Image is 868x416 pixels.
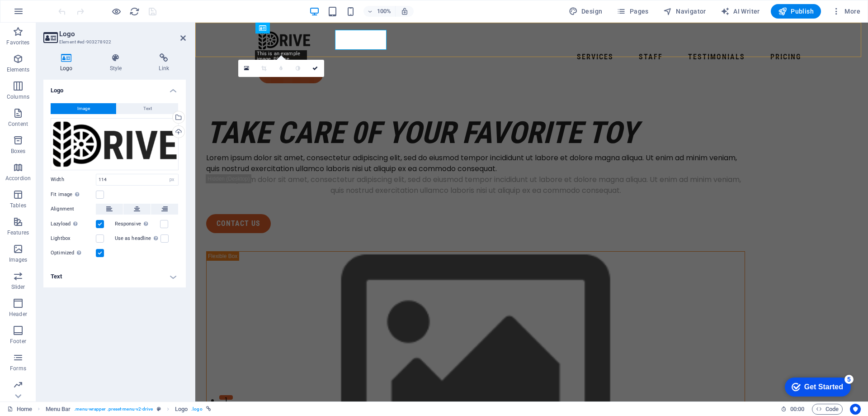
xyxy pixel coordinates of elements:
[8,120,28,128] p: Content
[790,404,804,415] span: 00 00
[7,404,32,415] a: Click to cancel selection. Double-click to open Pages
[77,103,90,114] span: Image
[778,7,814,16] span: Publish
[24,373,38,377] button: 1
[11,148,26,155] p: Boxes
[117,103,178,114] button: Text
[816,404,839,415] span: Code
[142,53,186,72] h4: Link
[175,404,188,415] span: Click to select. Double-click to edit
[238,60,255,77] a: Select files from the file manager, stock photos, or upload file(s)
[115,233,160,244] label: Use as headline
[828,4,864,19] button: More
[363,6,396,17] button: 100%
[59,30,186,38] h2: Logo
[255,60,273,77] a: Crop mode
[115,219,160,230] label: Responsive
[46,404,71,415] span: Click to select. Double-click to edit
[129,6,140,17] button: reload
[7,66,30,73] p: Elements
[9,256,28,263] p: Images
[273,60,290,77] a: Blur
[7,93,29,100] p: Columns
[129,6,140,17] i: Reload page
[717,4,764,19] button: AI Writer
[832,7,860,16] span: More
[797,406,798,412] span: :
[51,204,96,215] label: Alignment
[5,175,31,182] p: Accordion
[51,177,96,182] label: Width
[377,6,392,17] h6: 100%
[7,229,29,236] p: Features
[206,406,211,411] i: This element is linked
[51,248,96,258] label: Optimized
[111,6,122,17] button: Click here to leave preview mode and continue editing
[617,7,648,16] span: Pages
[6,39,29,46] p: Favorites
[27,10,66,18] div: Get Started
[565,4,606,19] div: Design (Ctrl+Alt+Y)
[660,4,710,19] button: Navigator
[10,202,26,209] p: Tables
[850,404,861,415] button: Usercentrics
[569,7,603,16] span: Design
[46,404,211,415] nav: breadcrumb
[67,2,76,11] div: 5
[307,60,324,77] a: Confirm ( Ctrl ⏎ )
[11,283,25,291] p: Slider
[51,233,96,244] label: Lightbox
[10,365,26,372] p: Forms
[10,338,26,345] p: Footer
[290,60,307,77] a: Greyscale
[51,189,96,200] label: Fit image
[9,311,27,318] p: Header
[401,7,409,15] i: On resize automatically adjust zoom level to fit chosen device.
[51,118,179,170] div: logo.png
[7,5,73,24] div: Get Started 5 items remaining, 0% complete
[157,406,161,411] i: This element is a customizable preset
[781,404,805,415] h6: Session time
[663,7,706,16] span: Navigator
[191,404,202,415] span: . logo
[51,219,96,230] label: Lazyload
[74,404,153,415] span: . menu-wrapper .preset-menu-v2-drive
[43,266,186,287] h4: Text
[93,53,142,72] h4: Style
[51,103,116,114] button: Image
[43,53,93,72] h4: Logo
[43,80,186,96] h4: Logo
[812,404,843,415] button: Code
[143,103,152,114] span: Text
[771,4,821,19] button: Publish
[613,4,652,19] button: Pages
[565,4,606,19] button: Design
[721,7,760,16] span: AI Writer
[59,38,168,46] h3: Element #ed-903278922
